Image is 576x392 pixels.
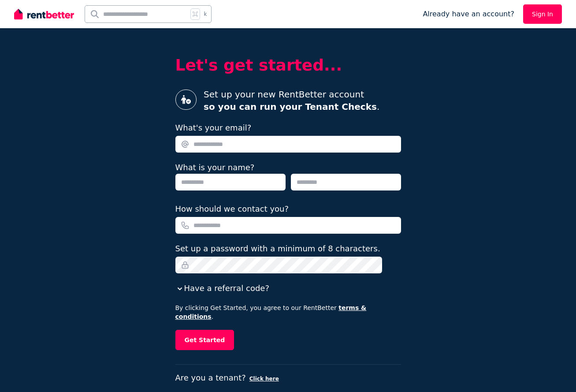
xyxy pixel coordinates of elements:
[175,203,289,215] label: How should we contact you?
[175,122,252,134] label: What's your email?
[249,375,279,382] button: Click here
[175,56,401,74] h2: Let's get started...
[204,101,377,112] strong: so you can run your Tenant Checks
[175,243,380,255] label: Set up a password with a minimum of 8 characters.
[175,303,401,321] p: By clicking Get Started, you agree to our RentBetter .
[423,9,514,19] span: Already have an account?
[204,88,379,113] p: Set up your new RentBetter account .
[523,4,562,24] a: Sign In
[204,11,207,18] span: k
[14,7,74,21] img: RentBetter
[175,282,269,295] button: Have a referral code?
[175,372,401,384] p: Are you a tenant?
[175,330,234,350] button: Get Started
[175,163,255,172] label: What is your name?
